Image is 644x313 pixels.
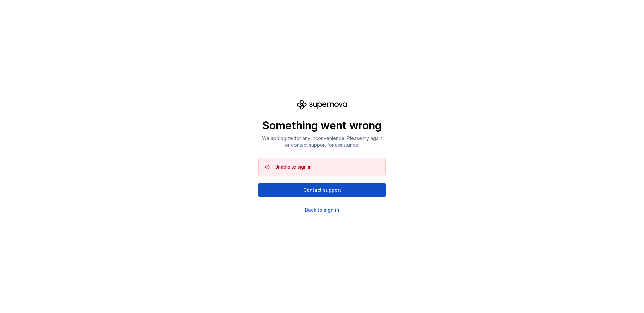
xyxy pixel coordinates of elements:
button: Contact support [258,183,386,197]
div: Unable to sign in. [275,164,313,170]
p: Something went wrong [258,119,386,132]
span: Contact support [303,187,341,193]
p: We apologize for any inconvenience. Please try again or contact support for assistance. [258,135,386,148]
a: Back to sign in [305,207,339,213]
